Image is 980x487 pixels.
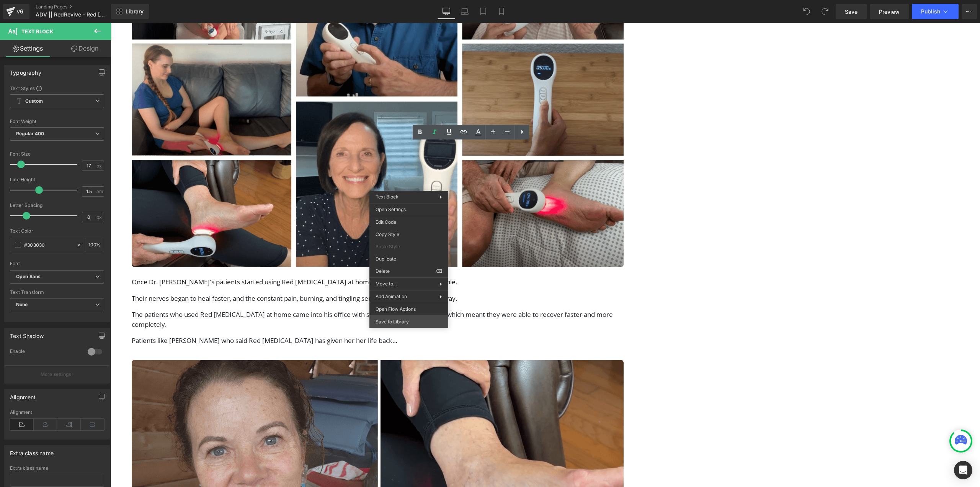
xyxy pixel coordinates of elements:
div: Text Color [10,228,104,234]
i: Open Sans [16,274,41,280]
span: Open Flow Actions [376,306,442,313]
button: Publish [912,4,959,19]
a: Desktop [437,4,456,19]
div: Letter Spacing [10,203,104,208]
span: Text Block [376,194,399,200]
input: Color [24,241,73,249]
div: Extra class name [10,466,104,471]
span: px [96,163,103,168]
p: Once Dr. [PERSON_NAME]'s patients started using Red [MEDICAL_DATA] at home, the results were incr... [21,254,513,264]
p: Their nerves began to heal faster, and the constant pain, burning, and tingling sensations starte... [21,271,513,280]
span: em [96,189,103,194]
span: Move to... [376,280,440,287]
button: More [962,4,977,19]
span: Duplicate [376,256,442,262]
a: v6 [3,4,29,19]
span: Publish [921,8,940,15]
span: Edit Code [376,219,442,226]
div: Text Transform [10,290,104,295]
span: Open Settings [376,206,442,213]
div: Text Shadow [10,328,44,339]
div: Alignment [10,390,36,400]
div: Extra class name [10,446,54,456]
div: Line Height [10,177,104,182]
a: Landing Pages [36,4,124,10]
p: The patients who used Red [MEDICAL_DATA] at home came into his office with stronger, healthier ne... [21,287,513,306]
button: Undo [799,4,814,19]
b: Regular 400 [16,131,44,136]
span: Copy Style [376,231,442,238]
span: Delete [376,268,436,275]
div: Font Weight [10,119,104,124]
div: v6 [15,7,25,16]
div: Font Size [10,151,104,157]
span: px [96,215,103,220]
div: Text Styles [10,85,104,91]
div: % [85,238,104,252]
div: Open Intercom Messenger [954,461,972,479]
span: Paste Style [376,243,442,250]
div: Alignment [10,410,104,415]
p: More settings [41,371,71,378]
span: Save to Library [376,318,442,325]
b: None [16,302,28,307]
div: Typography [10,65,41,76]
a: Design [57,40,113,57]
span: Save [845,8,857,16]
a: Mobile [492,4,511,19]
span: ⌫ [436,268,442,275]
div: Enable [10,348,80,356]
b: Custom [25,98,43,105]
a: Tablet [474,4,492,19]
a: Laptop [456,4,474,19]
span: Add Animation [376,293,440,300]
div: Font [10,261,104,266]
span: Library [126,8,144,15]
button: Redo [817,4,833,19]
span: Preview [879,8,900,16]
button: More settings [5,365,109,383]
a: Preview [870,4,909,19]
span: Text Block [21,28,53,34]
span: ADV || RedRevive - Red [MEDICAL_DATA] || Abu4 [36,11,109,18]
a: New Library [111,4,149,19]
p: Patients like [PERSON_NAME] who said Red [MEDICAL_DATA] has given her her life back… [21,313,513,323]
